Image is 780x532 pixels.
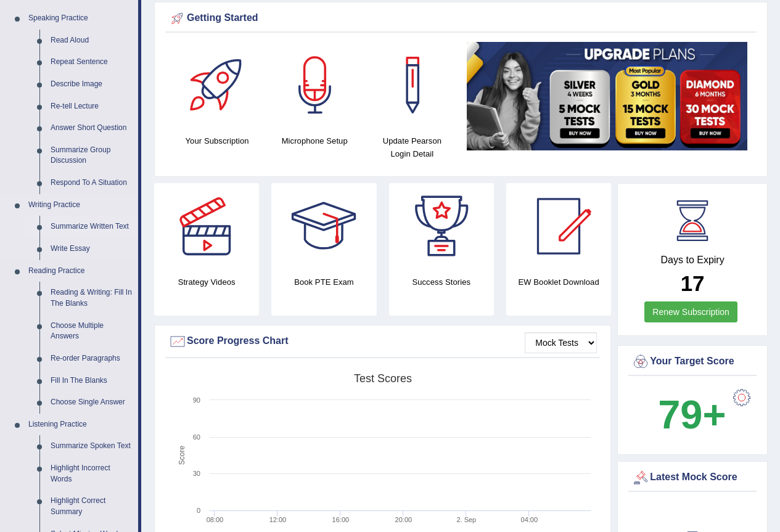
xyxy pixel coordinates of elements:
a: Highlight Correct Summary [45,490,138,523]
a: Writing Practice [23,194,138,216]
text: 90 [193,396,200,404]
text: 16:00 [332,516,350,523]
a: Fill In The Blanks [45,370,138,392]
a: Write Essay [45,238,138,260]
h4: Days to Expiry [631,255,753,266]
a: Re-tell Lecture [45,96,138,118]
tspan: Test scores [354,372,412,385]
text: 30 [193,470,200,477]
img: small5.jpg [467,42,747,150]
tspan: Score [178,446,186,465]
a: Renew Subscription [644,301,737,322]
h4: Microphone Setup [272,134,357,147]
text: 60 [193,433,200,441]
h4: Book PTE Exam [271,276,376,289]
text: 12:00 [269,516,287,523]
a: Choose Single Answer [45,391,138,414]
h4: Success Stories [389,276,494,289]
a: Choose Multiple Answers [45,315,138,348]
div: Score Progress Chart [168,332,597,351]
h4: Your Subscription [174,134,260,147]
div: Your Target Score [631,353,753,371]
a: Repeat Sentence [45,51,138,73]
a: Read Aloud [45,30,138,52]
a: Describe Image [45,73,138,96]
text: 0 [197,507,200,514]
a: Listening Practice [23,414,138,436]
h4: EW Booklet Download [506,276,611,289]
h4: Update Pearson Login Detail [369,134,454,160]
a: Summarize Written Text [45,216,138,238]
text: 20:00 [395,516,413,523]
a: Reading & Writing: Fill In The Blanks [45,282,138,314]
a: Re-order Paragraphs [45,348,138,370]
a: Summarize Spoken Text [45,435,138,457]
b: 17 [681,271,705,295]
a: Answer Short Question [45,117,138,139]
a: Reading Practice [23,260,138,282]
b: 79+ [658,392,726,437]
div: Latest Mock Score [631,469,753,487]
text: 04:00 [521,516,538,523]
h4: Strategy Videos [154,276,259,289]
a: Speaking Practice [23,7,138,30]
div: Getting Started [168,9,753,28]
a: Highlight Incorrect Words [45,457,138,490]
a: Summarize Group Discussion [45,139,138,172]
a: Respond To A Situation [45,172,138,194]
text: 08:00 [207,516,224,523]
tspan: 2. Sep [456,516,476,523]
